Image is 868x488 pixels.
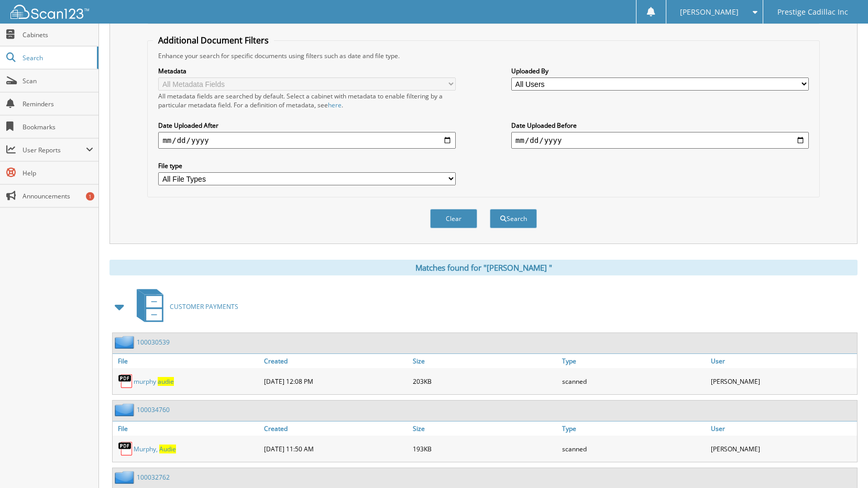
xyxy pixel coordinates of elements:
a: CUSTOMER PAYMENTS [130,286,238,327]
div: All metadata fields are searched by default. Select a cabinet with metadata to enable filtering b... [158,92,456,109]
div: 193KB [410,438,559,459]
label: Metadata [158,66,456,75]
span: C U S T O M E R P A Y M E N T S [170,302,238,311]
a: 100034760 [137,405,170,414]
a: File [113,354,261,368]
span: Search [23,53,92,62]
a: Created [261,354,410,368]
img: PDF.png [118,373,134,389]
div: 203KB [410,371,559,392]
span: Scan [23,76,93,85]
span: [PERSON_NAME] [680,9,739,15]
span: Bookmarks [23,123,93,131]
div: [PERSON_NAME] [708,438,857,459]
span: User Reports [23,146,86,154]
a: Size [410,354,559,368]
span: Cabinets [23,30,93,39]
a: here [328,101,342,109]
button: Clear [430,209,477,228]
span: Reminders [23,99,93,108]
a: File [113,422,261,436]
img: folder2.png [115,471,137,484]
a: Created [261,422,410,436]
img: folder2.png [115,336,137,349]
input: end [511,132,809,149]
button: Search [490,209,537,228]
span: Announcements [23,192,93,201]
div: scanned [559,371,708,392]
a: User [708,354,857,368]
div: [DATE] 11:50 AM [261,438,410,459]
label: File type [158,161,456,170]
label: Uploaded By [511,66,809,75]
a: 100032762 [137,473,170,482]
input: start [158,132,456,149]
a: User [708,422,857,436]
label: Date Uploaded Before [511,121,809,130]
label: Date Uploaded After [158,121,456,130]
a: 100030539 [137,338,170,347]
span: Help [23,169,93,178]
a: murphy audie [134,377,174,386]
img: scan123-logo-white.svg [10,5,89,19]
a: Size [410,422,559,436]
span: A u d i e [159,445,176,453]
span: a u d i e [158,377,174,386]
div: [PERSON_NAME] [708,371,857,392]
div: 1 [86,192,94,201]
legend: Additional Document Filters [153,35,274,46]
div: Enhance your search for specific documents using filters such as date and file type. [153,51,814,60]
div: scanned [559,438,708,459]
a: Murphy, Audie [134,445,176,453]
div: Matches found for "[PERSON_NAME] " [109,260,858,275]
div: [DATE] 12:08 PM [261,371,410,392]
img: folder2.png [115,403,137,416]
img: PDF.png [118,441,134,457]
a: Type [559,422,708,436]
a: Type [559,354,708,368]
span: Prestige Cadillac Inc [777,9,848,15]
